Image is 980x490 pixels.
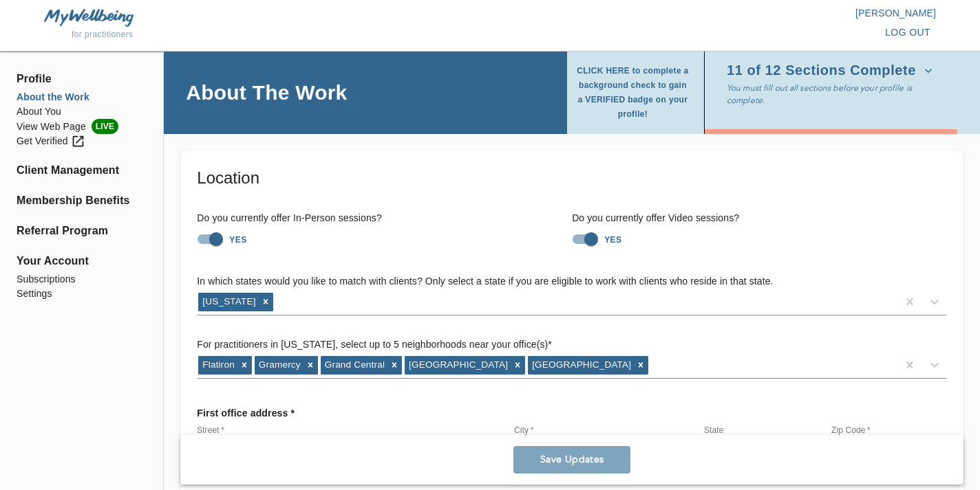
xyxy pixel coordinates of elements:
[92,119,118,134] span: LIVE
[405,356,510,374] div: [GEOGRAPHIC_DATA]
[17,134,85,148] div: Get Verified
[198,293,257,311] div: [US_STATE]
[321,356,387,374] div: Grand Central
[198,356,237,374] div: Flatiron
[186,80,347,105] h4: About The Work
[528,356,633,374] div: [GEOGRAPHIC_DATA]
[17,253,147,269] span: Your Account
[197,337,947,353] h6: For practitioners in [US_STATE], select up to 5 neighborhoods near your office(s) *
[17,272,147,287] a: Subscriptions
[727,64,933,78] span: 11 of 12 Sections Complete
[17,119,147,134] li: View Web Page
[17,71,147,87] span: Profile
[197,274,947,289] h6: In which states would you like to match with clients? Only select a state if you are eligible to ...
[17,162,147,179] a: Client Management
[704,426,724,434] label: State
[17,223,147,239] a: Referral Program
[255,356,303,374] div: Gramercy
[229,235,246,245] strong: YES
[490,6,936,20] p: [PERSON_NAME]
[17,192,147,209] a: Membership Benefits
[17,287,147,301] a: Settings
[604,235,621,245] strong: YES
[727,60,938,82] button: 11 of 12 Sections Complete
[575,60,696,126] button: CLICK HERE to complete a background check to gain a VERIFIED badge on your profile!
[17,119,147,134] a: View Web PageLIVE
[572,211,947,226] h6: Do you currently offer Video sessions?
[72,30,134,39] span: for practitioners
[44,9,134,26] img: MyWellbeing
[880,20,936,45] button: log out
[17,104,147,119] a: About You
[197,167,947,189] h5: Location
[514,426,533,434] label: City
[727,82,941,107] p: You must fill out all sections before your profile is complete.
[17,90,147,104] a: About the Work
[197,401,295,425] p: First office address *
[885,24,930,41] span: log out
[575,64,690,122] span: CLICK HERE to complete a background check to gain a VERIFIED badge on your profile!
[831,426,871,434] label: Zip Code
[197,426,224,434] label: Street
[17,134,147,148] a: Get Verified
[197,211,572,226] h6: Do you currently offer In-Person sessions?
